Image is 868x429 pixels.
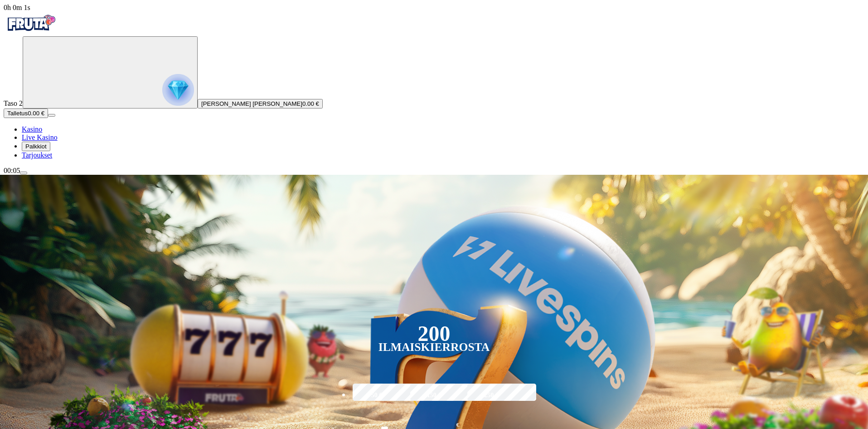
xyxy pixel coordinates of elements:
[22,151,52,159] span: Tarjoukset
[408,382,461,409] label: 150 €
[4,108,48,118] button: Talletusplus icon0.00 €
[22,142,50,151] button: reward iconPalkkiot
[4,99,23,107] span: Taso 2
[4,12,58,35] img: Fruta
[378,342,490,353] div: Ilmaiskierrosta
[22,125,42,133] span: Kasino
[162,74,194,106] img: reward progress
[465,382,518,409] label: 250 €
[302,100,319,107] span: 0.00 €
[23,36,198,108] button: reward progress
[201,100,302,107] span: [PERSON_NAME] [PERSON_NAME]
[4,28,58,36] a: Fruta
[22,133,58,141] span: Live Kasino
[22,133,58,141] a: poker-chip iconLive Kasino
[28,110,44,117] span: 0.00 €
[7,110,28,117] span: Talletus
[4,12,864,159] nav: Primary
[417,328,450,339] div: 200
[48,114,55,117] button: menu
[4,167,20,174] span: 00:05
[22,125,42,133] a: diamond iconKasino
[4,4,30,11] span: user session time
[350,382,403,409] label: 50 €
[20,172,27,174] button: menu
[25,143,47,150] span: Palkkiot
[198,99,323,108] button: [PERSON_NAME] [PERSON_NAME]0.00 €
[22,151,52,159] a: gift-inverted iconTarjoukset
